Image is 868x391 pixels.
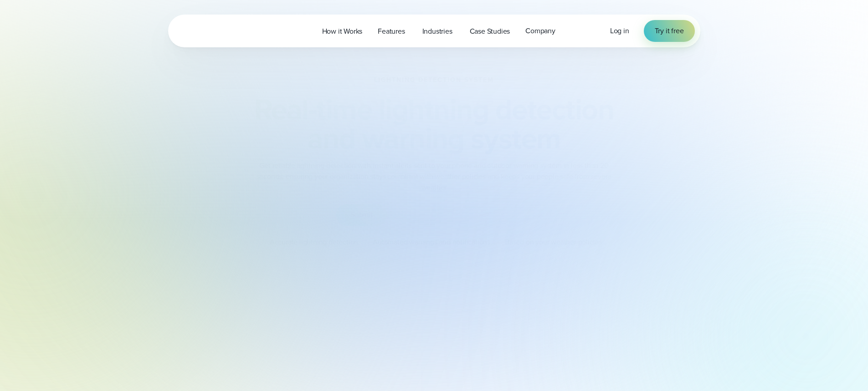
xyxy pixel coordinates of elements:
[655,25,684,36] span: Try it free
[462,22,518,41] a: Case Studies
[525,25,555,36] span: Company
[610,25,629,36] span: Log in
[470,26,510,37] span: Case Studies
[314,22,370,41] a: How it Works
[378,26,405,37] span: Features
[322,26,363,37] span: How it Works
[610,25,629,36] a: Log in
[644,20,695,42] a: Try it free
[422,26,452,37] span: Industries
